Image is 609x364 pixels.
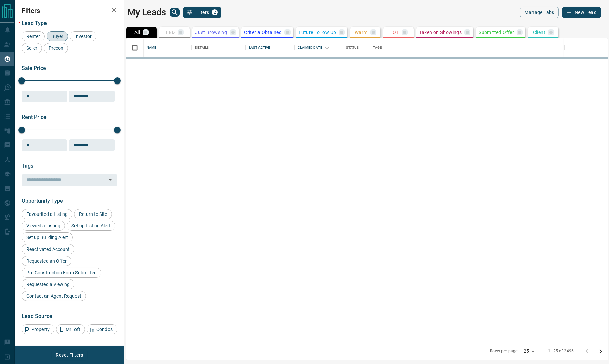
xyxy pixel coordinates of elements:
p: All [134,30,140,35]
span: Lead Source [22,313,52,319]
p: TBD [165,30,175,35]
p: Client [533,30,545,35]
span: Lead Type [22,20,47,26]
span: Precon [46,45,66,51]
span: Property [29,327,52,332]
p: Taken on Showings [419,30,462,35]
button: Filters2 [183,7,222,18]
div: Details [195,38,209,57]
span: Seller [24,45,40,51]
p: HOT [389,30,399,35]
div: Set up Listing Alert [67,221,115,231]
div: Investor [70,31,96,41]
span: Return to Site [77,211,110,217]
span: Set up Listing Alert [69,223,113,228]
span: Set up Building Alert [24,235,70,240]
div: Requested a Viewing [22,279,74,289]
div: Last Active [246,38,294,57]
button: New Lead [562,7,601,18]
span: Rent Price [22,114,47,120]
p: 1–25 of 2496 [548,348,574,354]
span: Tags [22,163,33,169]
h2: Filters [22,7,117,15]
span: Pre-Construction Form Submitted [24,270,99,275]
span: Viewed a Listing [24,223,63,228]
div: Status [346,38,359,57]
div: Seller [22,43,42,53]
div: Pre-Construction Form Submitted [22,268,101,278]
p: Submitted Offer [479,30,514,35]
div: Favourited a Listing [22,209,72,219]
span: Favourited a Listing [24,211,70,217]
div: Claimed Date [294,38,343,57]
div: Contact an Agent Request [22,291,86,301]
div: Set up Building Alert [22,232,73,242]
div: 25 [521,346,537,356]
span: 2 [212,10,217,15]
span: Requested a Viewing [24,282,72,287]
button: Manage Tabs [520,7,558,18]
div: Name [143,38,192,57]
p: Warm [355,30,368,35]
span: Sale Price [22,65,46,71]
div: Reactivated Account [22,244,74,254]
span: Reactivated Account [24,246,72,252]
div: Name [147,38,157,57]
div: Condos [87,324,117,334]
p: Future Follow Up [299,30,336,35]
span: Contact an Agent Request [24,293,84,299]
span: Buyer [49,34,66,39]
button: Sort [322,43,332,53]
h1: My Leads [127,7,166,18]
div: Claimed Date [298,38,322,57]
div: MrLoft [56,324,85,334]
span: Condos [94,327,115,332]
div: Requested an Offer [22,256,71,266]
div: Return to Site [74,209,112,219]
button: Reset Filters [51,349,87,361]
p: Rows per page: [490,348,518,354]
span: MrLoft [63,327,83,332]
span: Investor [72,34,94,39]
div: Buyer [47,31,68,41]
div: Tags [373,38,382,57]
button: Go to next page [594,344,607,358]
p: Just Browsing [195,30,227,35]
div: Tags [370,38,565,57]
p: Criteria Obtained [244,30,282,35]
div: Precon [44,43,68,53]
div: Last Active [249,38,270,57]
span: Renter [24,34,42,39]
span: Opportunity Type [22,198,63,204]
div: Property [22,324,54,334]
div: Viewed a Listing [22,221,65,231]
button: Open [105,175,115,185]
button: search button [170,8,180,17]
span: Requested an Offer [24,258,69,264]
div: Status [343,38,370,57]
div: Renter [22,31,45,41]
div: Details [192,38,246,57]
